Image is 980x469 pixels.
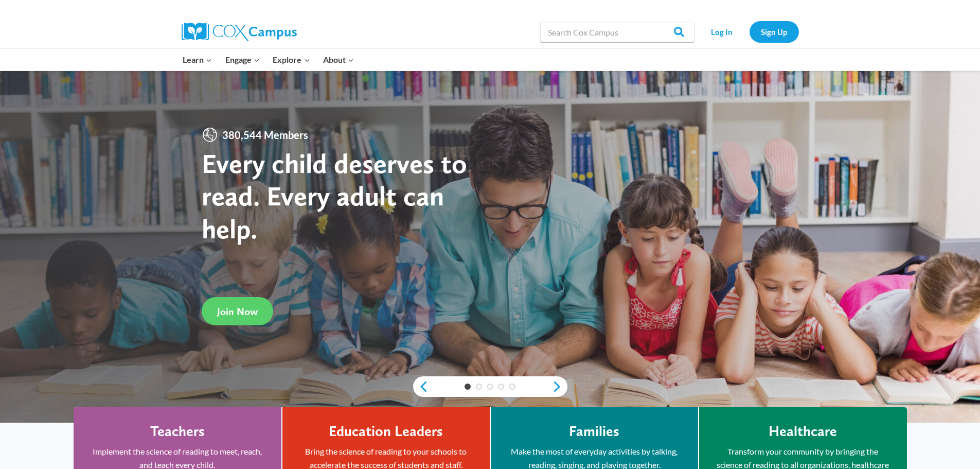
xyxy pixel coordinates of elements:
[413,380,429,393] a: previous
[552,380,567,393] a: next
[700,21,799,42] nav: Secondary Navigation
[569,423,619,440] h4: Families
[217,305,258,318] span: Join Now
[540,22,694,42] input: Search Cox Campus
[465,384,471,390] a: 1
[498,384,504,390] a: 4
[202,147,467,245] strong: Every child deserves to read. Every adult can help.
[323,53,354,66] span: About
[202,297,273,325] a: Join Now
[769,423,837,440] h4: Healthcare
[413,376,567,397] div: content slider buttons
[700,21,744,42] a: Log In
[487,384,493,390] a: 3
[750,21,799,42] a: Sign Up
[273,53,310,66] span: Explore
[225,53,260,66] span: Engage
[509,384,515,390] a: 5
[476,384,482,390] a: 2
[183,53,212,66] span: Learn
[329,423,443,440] h4: Education Leaders
[150,423,205,440] h4: Teachers
[218,127,312,143] span: 380,544 Members
[182,23,297,41] img: Cox Campus
[176,49,361,71] nav: Primary Navigation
